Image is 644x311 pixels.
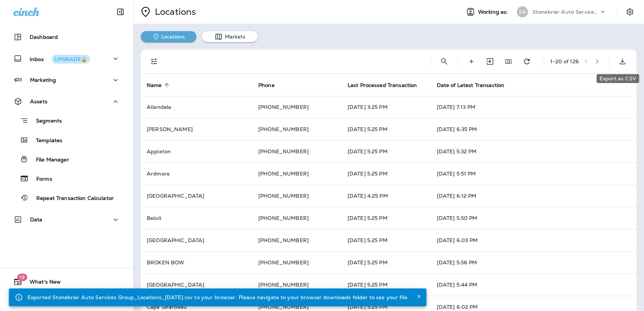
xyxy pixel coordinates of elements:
[501,54,516,69] button: Edit Fields
[7,94,126,109] button: Assets
[141,251,252,274] td: BROKEN BOW
[431,229,637,251] td: [DATE] 6:03 PM
[437,82,505,88] span: Date of Latest Transaction
[7,151,126,167] button: File Manager
[27,291,409,304] div: Exported Stonebriar Auto Services Group_Locations_[DATE].csv to your browser. Please navigate to ...
[7,30,126,44] button: Dashboard
[54,57,87,62] div: UPGRADE🔒
[342,96,431,118] td: [DATE] 3:25 PM
[431,140,637,163] td: [DATE] 5:32 PM
[141,163,252,185] td: Ardmore
[7,113,126,128] button: Segments
[252,140,342,163] td: [PHONE_NUMBER]
[7,51,126,66] button: InboxUPGRADE🔒
[252,163,342,185] td: [PHONE_NUMBER]
[30,55,90,63] p: Inbox
[623,5,637,19] button: Settings
[342,118,431,140] td: [DATE] 5:25 PM
[258,82,275,88] span: Phone
[550,58,579,64] div: 1 - 20 of 126
[519,57,534,64] span: Refresh transaction statistics
[258,82,284,88] span: Phone
[17,274,27,281] span: 19
[532,9,599,15] p: Stonebriar Auto Services Group
[22,279,61,288] span: What's New
[252,118,342,140] td: [PHONE_NUMBER]
[202,31,258,42] button: Markets
[431,96,637,118] td: [DATE] 7:13 PM
[7,274,126,289] button: 19What's New
[141,207,252,229] td: Beloit
[7,292,126,307] button: Support
[30,34,58,40] p: Dashboard
[252,274,342,296] td: [PHONE_NUMBER]
[252,207,342,229] td: [PHONE_NUMBER]
[431,251,637,274] td: [DATE] 5:56 PM
[141,96,252,118] td: Allendale
[30,77,56,83] p: Marketing
[141,185,252,207] td: [GEOGRAPHIC_DATA]
[437,82,514,88] span: Date of Latest Transaction
[252,229,342,251] td: [PHONE_NUMBER]
[464,54,479,69] button: Create Location
[431,274,637,296] td: [DATE] 5:44 PM
[141,140,252,163] td: Appleton
[252,96,342,118] td: [PHONE_NUMBER]
[431,207,637,229] td: [DATE] 5:50 PM
[147,82,172,88] span: Name
[597,74,639,83] div: Export as CSV
[431,185,637,207] td: [DATE] 6:12 PM
[7,190,126,205] button: Repeat Transaction Calculator
[29,118,62,125] p: Segments
[7,73,126,87] button: Marketing
[147,82,162,88] span: Name
[7,171,126,186] button: Forms
[342,140,431,163] td: [DATE] 5:25 PM
[29,195,114,202] p: Repeat Transaction Calculator
[342,229,431,251] td: [DATE] 5:25 PM
[482,54,497,69] button: Import Locations
[415,292,424,301] button: Close
[147,54,162,69] button: Filters
[342,207,431,229] td: [DATE] 5:25 PM
[348,82,417,88] span: Last Processed Transaction
[342,185,431,207] td: [DATE] 4:25 PM
[7,212,126,227] button: Data
[342,251,431,274] td: [DATE] 5:25 PM
[252,251,342,274] td: [PHONE_NUMBER]
[431,118,637,140] td: [DATE] 6:35 PM
[342,163,431,185] td: [DATE] 5:25 PM
[141,31,196,42] button: Locations
[348,82,427,88] span: Last Processed Transaction
[7,132,126,148] button: Templates
[29,157,69,164] p: File Manager
[615,54,630,69] button: Export as CSV
[478,9,509,15] span: Working as:
[252,185,342,207] td: [PHONE_NUMBER]
[30,98,47,104] p: Assets
[52,55,90,64] button: UPGRADE🔒
[152,6,196,17] p: Locations
[29,137,62,144] p: Templates
[110,4,131,19] button: Collapse Sidebar
[431,163,637,185] td: [DATE] 5:51 PM
[141,229,252,251] td: [GEOGRAPHIC_DATA]
[141,118,252,140] td: [PERSON_NAME]
[517,6,528,17] div: SA
[30,217,43,223] p: Data
[437,54,452,69] button: Search Locations
[29,176,52,183] p: Forms
[141,274,252,296] td: [GEOGRAPHIC_DATA]
[342,274,431,296] td: [DATE] 5:25 PM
